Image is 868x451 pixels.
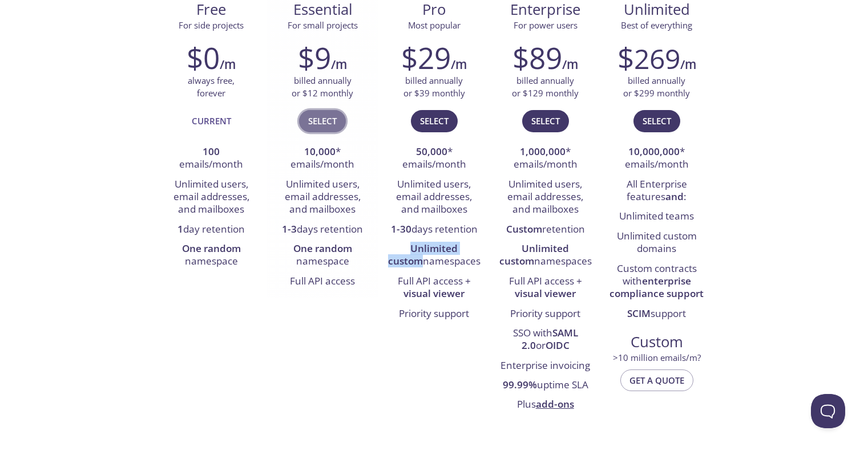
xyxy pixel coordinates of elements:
[293,242,352,255] strong: One random
[177,222,183,235] strong: 1
[531,113,560,128] span: Select
[304,145,336,158] strong: 10,000
[503,378,537,391] strong: 99.99%
[188,75,235,99] p: always free, forever
[276,239,370,272] li: namespace
[609,304,704,324] li: support
[182,242,241,255] strong: One random
[164,143,259,175] li: emails/month
[620,369,693,391] button: Get a quote
[498,239,592,272] li: namespaces
[634,40,680,77] span: 269
[629,373,684,388] span: Get a quote
[609,274,704,300] strong: enterprise compliance support
[299,110,346,132] button: Select
[811,394,845,428] iframe: Help Scout Beacon - Open
[391,222,411,235] strong: 1-30
[203,145,220,158] strong: 100
[536,397,574,411] a: add-ons
[613,352,701,363] span: > 10 million emails/m?
[628,145,680,158] strong: 10,000,000
[411,110,458,132] button: Select
[387,175,481,220] li: Unlimited users, email addresses, and mailboxes
[387,272,481,304] li: Full API access +
[498,220,592,239] li: retention
[621,19,692,31] span: Best of everything
[308,113,337,128] span: Select
[387,304,481,324] li: Priority support
[514,19,578,31] span: For power users
[401,40,451,75] h2: $29
[546,339,570,352] strong: OIDC
[609,143,704,175] li: * emails/month
[498,396,592,415] li: Plus
[522,326,578,352] strong: SAML 2.0
[617,40,680,75] h2: $
[643,113,671,128] span: Select
[506,222,542,235] strong: Custom
[498,272,592,304] li: Full API access +
[288,19,358,31] span: For small projects
[220,55,236,74] h6: /m
[416,145,447,158] strong: 50,000
[627,307,651,320] strong: SCIM
[609,227,704,259] li: Unlimited custom domains
[403,75,465,99] p: billed annually or $39 monthly
[276,220,370,239] li: days retention
[387,220,481,239] li: days retention
[164,175,259,220] li: Unlimited users, email addresses, and mailboxes
[164,239,259,272] li: namespace
[665,190,684,203] strong: and
[298,40,331,75] h2: $9
[276,143,370,175] li: * emails/month
[276,272,370,291] li: Full API access
[633,110,680,132] button: Select
[498,356,592,376] li: Enterprise invoicing
[498,304,592,324] li: Priority support
[680,55,696,74] h6: /m
[388,242,458,267] strong: Unlimited custom
[292,75,353,99] p: billed annually or $12 monthly
[512,75,579,99] p: billed annually or $129 monthly
[408,19,461,31] span: Most popular
[276,175,370,220] li: Unlimited users, email addresses, and mailboxes
[562,55,578,74] h6: /m
[609,259,704,304] li: Custom contracts with
[498,376,592,395] li: uptime SLA
[520,145,566,158] strong: 1,000,000
[403,287,465,300] strong: visual viewer
[331,55,347,74] h6: /m
[610,332,703,352] span: Custom
[512,40,562,75] h2: $89
[623,75,690,99] p: billed annually or $299 monthly
[387,143,481,175] li: * emails/month
[515,287,576,300] strong: visual viewer
[451,55,467,74] h6: /m
[420,113,449,128] span: Select
[179,19,244,31] span: For side projects
[164,220,259,239] li: day retention
[498,143,592,175] li: * emails/month
[187,40,220,75] h2: $0
[609,207,704,226] li: Unlimited teams
[609,175,704,208] li: All Enterprise features :
[498,324,592,356] li: SSO with or
[499,242,570,267] strong: Unlimited custom
[498,175,592,220] li: Unlimited users, email addresses, and mailboxes
[387,239,481,272] li: namespaces
[282,222,297,235] strong: 1-3
[522,110,569,132] button: Select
